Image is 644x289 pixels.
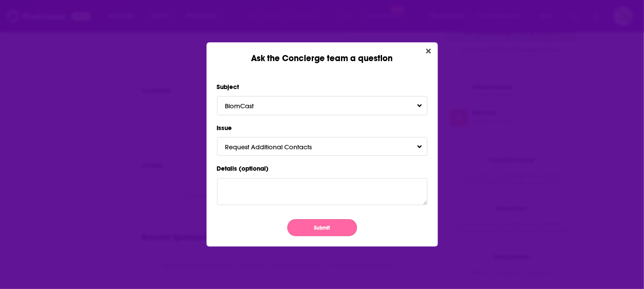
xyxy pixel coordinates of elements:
[423,46,434,57] button: Close
[217,163,427,174] label: Details (optional)
[225,102,271,110] span: BlomCast
[217,137,427,156] button: Request Additional ContactsToggle Pronoun Dropdown
[207,42,438,64] div: Ask the Concierge team a question
[217,96,427,115] button: BlomCastToggle Pronoun Dropdown
[287,219,357,236] button: Submit
[217,122,427,134] label: Issue
[225,143,329,151] span: Request Additional Contacts
[217,81,427,93] label: Subject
